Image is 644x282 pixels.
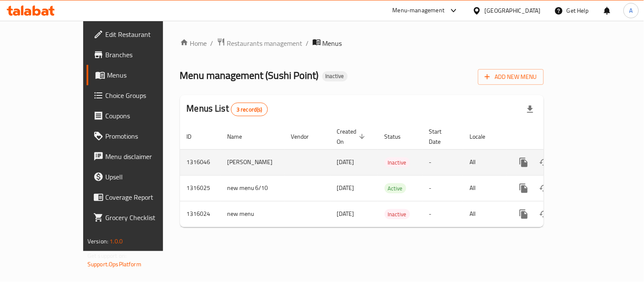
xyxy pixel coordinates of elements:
span: A [630,6,633,15]
td: 1316046 [180,149,221,175]
span: Branches [105,50,184,60]
li: / [306,38,309,48]
a: Home [180,38,207,48]
td: - [422,175,463,201]
span: Inactive [322,73,348,80]
div: Export file [520,99,540,120]
span: Get support on: [87,250,127,261]
button: Change Status [534,152,554,173]
div: Total records count [231,103,268,116]
div: Inactive [322,71,348,81]
button: Change Status [534,178,554,198]
a: Restaurants management [217,38,303,49]
a: Edit Restaurant [87,24,191,45]
td: - [422,149,463,175]
th: Actions [507,124,602,150]
div: Inactive [385,209,410,219]
span: Edit Restaurant [105,29,184,39]
a: Coupons [87,106,191,126]
span: ID [187,131,203,142]
span: Menus [323,38,342,48]
a: Upsell [87,167,191,187]
button: Add New Menu [478,69,544,85]
td: 1316024 [180,201,221,227]
button: more [514,178,534,198]
span: 3 record(s) [231,106,267,114]
td: All [463,201,507,227]
span: [DATE] [337,156,354,168]
div: Active [385,183,406,193]
span: 1.0.0 [110,236,123,247]
a: Menus [87,65,191,85]
button: more [514,152,534,173]
span: Menu disclaimer [105,151,184,162]
nav: breadcrumb [180,38,544,49]
span: Vendor [291,131,320,142]
span: Coupons [105,111,184,121]
span: [DATE] [337,182,354,193]
a: Support.OpsPlatform [87,259,141,270]
a: Choice Groups [87,85,191,106]
span: Active [385,184,406,193]
span: Add New Menu [485,72,537,82]
td: 1316025 [180,175,221,201]
span: Menus [107,70,184,80]
td: All [463,149,507,175]
span: Version: [87,236,108,247]
a: Grocery Checklist [87,207,191,228]
div: [GEOGRAPHIC_DATA] [485,6,541,15]
td: All [463,175,507,201]
div: Menu-management [393,6,445,16]
table: enhanced table [180,124,602,227]
td: new menu [221,201,284,227]
span: Promotions [105,131,184,141]
span: Upsell [105,172,184,182]
a: Coverage Report [87,187,191,207]
h2: Menus List [187,102,268,116]
span: Locale [470,131,497,142]
td: [PERSON_NAME] [221,149,284,175]
span: Created On [337,126,368,147]
a: Branches [87,45,191,65]
a: Promotions [87,126,191,146]
span: Inactive [385,158,410,168]
span: Coverage Report [105,192,184,202]
span: Choice Groups [105,90,184,101]
button: Change Status [534,204,554,224]
span: Status [385,131,412,142]
a: Menu disclaimer [87,146,191,167]
span: Menu management ( Sushi Point ) [180,66,319,85]
span: [DATE] [337,208,354,219]
span: Name [228,131,253,142]
span: Start Date [429,126,453,147]
span: Restaurants management [227,38,303,48]
td: new menu 6/10 [221,175,284,201]
li: / [211,38,214,48]
span: Inactive [385,209,410,219]
span: Grocery Checklist [105,212,184,223]
div: Inactive [385,157,410,168]
td: - [422,201,463,227]
button: more [514,204,534,224]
